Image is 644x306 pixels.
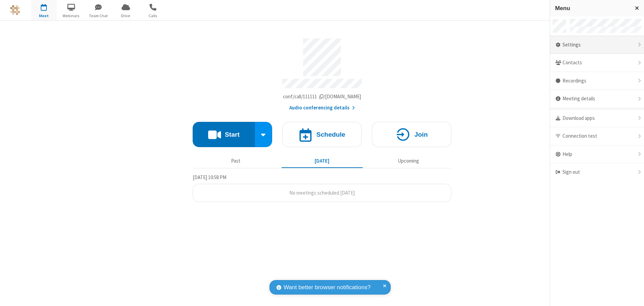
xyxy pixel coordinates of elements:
[284,283,371,292] span: Want better browser notifications?
[368,155,449,167] button: Upcoming
[550,54,644,72] div: Contacts
[550,163,644,181] div: Sign out
[550,109,644,128] div: Download apps
[316,131,345,138] h4: Schedule
[193,173,451,202] section: Today's Meetings
[255,122,272,147] div: Start conference options
[372,122,451,147] button: Join
[550,72,644,90] div: Recordings
[289,190,355,196] span: No meetings scheduled [DATE]
[193,174,226,180] span: [DATE] 10:58 PM
[193,33,451,112] section: Account details
[550,36,644,54] div: Settings
[31,13,57,19] span: Meet
[550,90,644,108] div: Meeting details
[550,127,644,145] div: Connection test
[282,155,363,167] button: [DATE]
[289,104,355,112] button: Audio conferencing details
[193,122,255,147] button: Start
[113,13,138,19] span: Drive
[550,145,644,164] div: Help
[282,122,362,147] button: Schedule
[10,5,20,15] img: QA Selenium DO NOT DELETE OR CHANGE
[283,93,361,100] span: Copy my meeting room link
[283,93,361,101] button: Copy my meeting room linkCopy my meeting room link
[195,155,277,167] button: Past
[140,13,166,19] span: Calls
[414,131,428,138] h4: Join
[225,131,239,138] h4: Start
[555,5,629,11] h3: Menu
[86,13,111,19] span: Team Chat
[59,13,84,19] span: Webinars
